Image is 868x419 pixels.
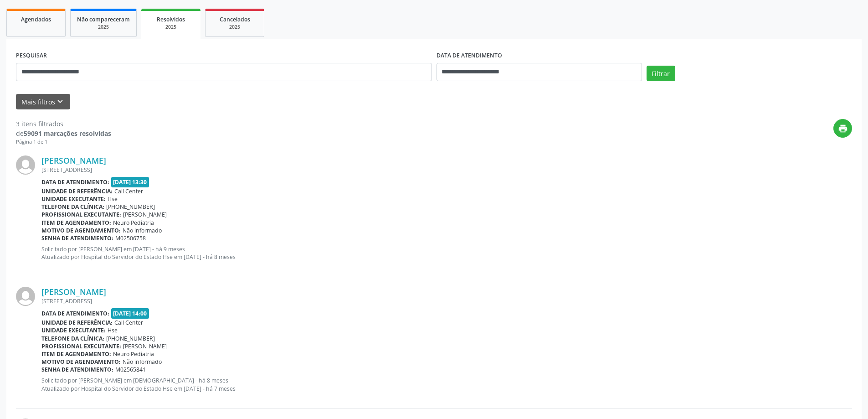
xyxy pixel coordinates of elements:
[41,342,121,350] b: Profissional executante:
[123,211,167,218] span: [PERSON_NAME]
[16,119,111,129] div: 3 itens filtrados
[16,49,47,63] label: PESQUISAR
[41,178,109,186] b: Data de atendimento:
[41,203,104,211] b: Telefone da clínica:
[41,358,121,366] b: Motivo de agendamento:
[41,166,852,174] div: [STREET_ADDRESS]
[41,350,111,358] b: Item de agendamento:
[123,358,162,366] span: Não informado
[41,219,111,227] b: Item de agendamento:
[111,177,149,187] span: [DATE] 13:30
[41,335,104,342] b: Telefone da clínica:
[41,195,106,203] b: Unidade executante:
[647,66,675,81] button: Filtrar
[41,310,109,317] b: Data de atendimento:
[41,319,113,326] b: Unidade de referência:
[123,342,167,350] span: [PERSON_NAME]
[41,377,852,392] p: Solicitado por [PERSON_NAME] em [DEMOGRAPHIC_DATA] - há 8 meses Atualizado por Hospital do Servid...
[113,350,154,358] span: Neuro Pediatria
[108,195,118,203] span: Hse
[115,234,146,242] span: M02506758
[16,138,111,146] div: Página 1 de 1
[41,187,113,195] b: Unidade de referência:
[106,335,155,342] span: [PHONE_NUMBER]
[41,326,106,334] b: Unidade executante:
[115,366,146,373] span: M02565841
[220,16,250,23] span: Cancelados
[24,129,111,138] strong: 59091 marcações resolvidas
[123,227,162,234] span: Não informado
[55,97,65,107] i: keyboard_arrow_down
[113,219,154,227] span: Neuro Pediatria
[114,187,143,195] span: Call Center
[77,16,130,23] span: Não compareceram
[77,24,130,31] div: 2025
[41,227,121,234] b: Motivo de agendamento:
[437,49,502,63] label: DATA DE ATENDIMENTO
[108,326,118,334] span: Hse
[106,203,155,211] span: [PHONE_NUMBER]
[41,287,106,297] a: [PERSON_NAME]
[111,308,149,319] span: [DATE] 14:00
[16,129,111,138] div: de
[212,24,257,31] div: 2025
[41,366,113,373] b: Senha de atendimento:
[41,297,852,305] div: [STREET_ADDRESS]
[114,319,143,326] span: Call Center
[21,16,51,23] span: Agendados
[41,211,121,218] b: Profissional executante:
[16,155,35,175] img: img
[41,234,113,242] b: Senha de atendimento:
[148,24,194,31] div: 2025
[41,245,852,261] p: Solicitado por [PERSON_NAME] em [DATE] - há 9 meses Atualizado por Hospital do Servidor do Estado...
[838,124,848,134] i: print
[41,155,106,166] a: [PERSON_NAME]
[157,16,185,23] span: Resolvidos
[16,94,70,110] button: Mais filtroskeyboard_arrow_down
[833,119,852,138] button: print
[16,287,35,306] img: img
